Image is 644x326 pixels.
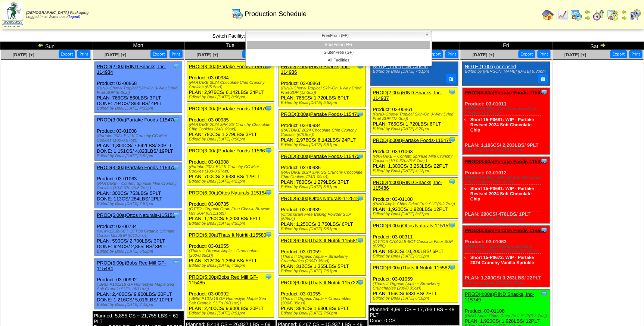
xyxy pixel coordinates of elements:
[621,15,627,21] img: arrowright.gif
[279,152,366,192] div: Product: 03-00985 PLAN: 780CS / 1,279LBS / 3PLT
[373,90,442,101] a: PROD(2:00a)RIND Snacks, Inc-114937
[357,279,364,286] img: Tooltip
[13,52,34,57] a: [DATE] [+]
[187,188,274,228] div: Product: 03-00735 PLAN: 1,250CS / 5,208LBS / 6PLT
[265,147,272,154] img: Tooltip
[357,237,364,244] img: Tooltip
[552,42,644,50] td: Sat
[463,88,550,154] div: Product: 03-01011 PLAN: 1,106CS / 2,283LBS / 9PLT
[189,190,267,196] a: PROD(6:00a)Ottos Naturals-115154
[281,254,366,263] div: (That's It Organic Apple + Strawberry Crunchables (200/0.35oz))
[281,196,359,201] a: PROD(6:00a)Ottos Naturals-112519
[97,134,182,143] div: (Partake 2024 BULK Crunchy CC Mini Cookies (100-0.67oz))
[281,170,366,179] div: (PARTAKE 2024 3PK SS Crunchy Chocolate Chip Cookies (24/1.09oz))
[357,152,364,160] img: Tooltip
[357,110,364,118] img: Tooltip
[265,189,272,196] img: Tooltip
[464,228,545,233] a: PROD(3:05a)Partake Foods-114543
[189,249,274,258] div: (That's It Organic Apple + Crunchables (200/0.35oz))
[281,311,366,316] div: Edited by Bpali [DATE] 7:50pm
[464,90,545,95] a: PROD(3:00a)Partake Foods-115475
[592,9,604,21] img: calendarblend.gif
[281,86,366,95] div: (RIND-Chewy Tropical Skin-On 3-Way Dried Fruit SUP (12-3oz))
[464,291,534,303] a: PROD(4:00a)RIND Snacks, Inc-115749
[540,157,548,165] img: Tooltip
[607,9,619,21] img: calendarinout.gif
[470,117,534,133] a: Short 15-P0681: WIP - Partake Revised 2024 Soft Chocolate Chip
[629,50,642,58] button: Print
[281,269,366,273] div: Edited by Bpali [DATE] 7:51pm
[373,212,458,216] div: Edited by Bpali [DATE] 8:27pm
[97,202,182,206] div: Edited by Bpali [DATE] 7:57pm
[196,52,218,57] span: [DATE] [+]
[564,52,586,57] a: [DATE] [+]
[629,9,641,21] img: calendarcustomer.gif
[357,194,364,202] img: Tooltip
[281,153,360,159] a: PROD(3:00a)Partake Foods-115472
[97,106,182,111] div: Edited by Bpali [DATE] 4:39pm
[584,9,590,15] img: arrowleft.gif
[172,116,180,123] img: Tooltip
[172,211,180,219] img: Tooltip
[281,238,358,243] a: PROD(6:00a)Thats It Nutriti-115581
[281,64,350,75] a: PROD(2:00a)RIND Snacks, Inc-114936
[187,230,274,270] div: Product: 03-01055 PLAN: 312CS / 1,365LBS / 5PLT
[59,50,75,58] button: Export
[446,74,456,83] button: Delete Note
[245,10,307,18] span: Production Schedule
[464,148,550,152] div: Edited by Bpali [DATE] 8:02pm
[464,244,550,253] div: (PARTAKE – Confetti Sprinkle Mini Crunchy Cookies (10-0.67oz/6-6.7oz) )
[281,297,366,306] div: (That's It Organic Apple + Crunchables (200/0.35oz))
[518,50,535,58] button: Export
[470,186,534,202] a: Short 15-P0681: WIP - Partake Revised 2024 Soft Chocolate Chip
[187,62,274,102] div: Product: 03-00984 PLAN: 2,976CS / 6,142LBS / 24PLT
[242,50,259,58] button: Export
[371,88,458,133] div: Product: 03-00861 PLAN: 765CS / 1,720LBS / 6PLT
[265,273,272,281] img: Tooltip
[187,104,274,144] div: Product: 03-00985 PLAN: 780CS / 1,279LBS / 3PLT
[464,175,550,184] div: (PARTAKE-2024 3PK SS Soft Chocolate Chip Cookies (24-1.09oz))
[38,42,44,48] img: arrowleft.gif
[448,178,456,186] img: Tooltip
[189,95,274,99] div: Edited by Bpali [DATE] 8:56pm
[169,50,183,58] button: Print
[184,42,276,50] td: Tue
[281,111,360,117] a: PROD(3:00a)Partake Foods-115471
[464,159,545,164] a: PROD(3:00a)Partake Foods-115476
[281,143,366,147] div: Edited by Bpali [DATE] 5:51pm
[542,9,554,21] img: home.gif
[92,42,184,50] td: Mon
[187,146,274,186] div: Product: 03-01008 PLAN: 700CS / 2,933LBS / 12PLT
[373,127,458,131] div: Edited by Bpali [DATE] 8:20pm
[95,258,182,309] div: Product: 03-00992 PLAN: 2,400CS / 9,900LBS / 20PLT DONE: 1,216CS / 5,016LBS / 10PLT
[281,128,366,137] div: (PARTAKE 2024 Chocolate Chip Crunchy Cookies (6/5.5oz))
[189,274,258,285] a: PROD(5:00p)Bobs Red Mill GF-115485
[470,255,534,265] a: Short 15-P0672: WIP - Partake 2024 Crunchy Vanilla Sprinkle
[373,296,458,301] div: Edited by Bpali [DATE] 6:18pm
[448,136,456,143] img: Tooltip
[172,63,180,70] img: Tooltip
[26,11,88,15] span: [DEMOGRAPHIC_DATA] Packaging
[187,272,274,318] div: Product: 03-00992 PLAN: 2,400CS / 9,900LBS / 20PLT
[448,221,456,229] img: Tooltip
[26,11,88,19] span: Logged in as Warehouse
[610,50,627,58] button: Export
[2,2,23,27] img: zoroco-logo-small.webp
[97,117,175,123] a: PROD(3:00a)Partake Foods-115470
[373,223,451,228] a: PROD(6:00a)Ottos Naturals-115152
[247,49,430,57] li: GlutenFree (GF)
[189,106,268,111] a: PROD(3:00a)Partake Foods-114675
[95,211,182,256] div: Product: 03-00734 PLAN: 590CS / 2,700LBS / 3PLT DONE: 624CS / 2,855LBS / 3PLT
[460,42,552,50] td: Fri
[105,52,126,57] a: [DATE] [+]
[373,265,450,270] a: PROD(6:00a)Thats It Nutriti-115582
[472,52,494,57] a: [DATE] [+]
[373,69,454,74] div: Edited by Bpali [DATE] 7:01pm
[172,164,180,171] img: Tooltip
[97,303,182,307] div: Edited by Bpali [DATE] 2:12pm
[97,181,182,190] div: (PARTAKE – Confetti Sprinkle Mini Crunchy Cookies (10-0.67oz/6-6.7oz) )
[281,212,366,221] div: (Ottos Grain Free Baking Powder SUP (6/8oz))
[371,221,458,260] div: Product: 03-00311 PLAN: 850CS / 10,200LBS / 6PLT
[189,221,274,226] div: Edited by Bpali [DATE] 8:55pm
[373,112,458,121] div: (RIND-Chewy Tropical Skin-On 3-Way Dried Fruit SUP (12-3oz))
